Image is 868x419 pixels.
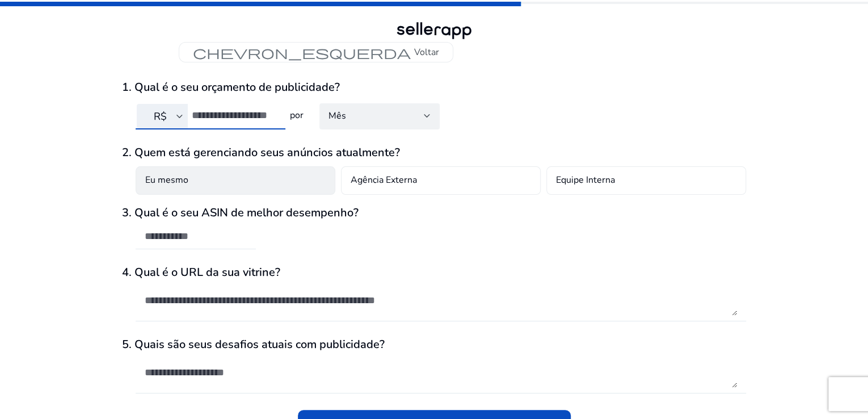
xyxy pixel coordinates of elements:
font: por [290,109,304,121]
font: chevron_esquerda [193,44,411,60]
button: chevron_esquerdaVoltar [179,42,453,62]
font: 5. Quais são seus desafios atuais com publicidade? [122,337,385,352]
font: 4. Qual é o URL da sua vitrine? [122,265,280,280]
font: Voltar [414,46,439,58]
font: Equipe Interna [556,174,615,186]
font: 1. Qual é o seu orçamento de publicidade? [122,79,340,95]
font: Mês [328,110,346,122]
font: R$ [154,110,167,123]
font: 2. Quem está gerenciando seus anúncios atualmente? [122,145,400,160]
font: Agência Externa [351,174,417,186]
font: Eu mesmo [145,174,188,186]
font: 3. Qual é o seu ASIN de melhor desempenho? [122,205,359,220]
